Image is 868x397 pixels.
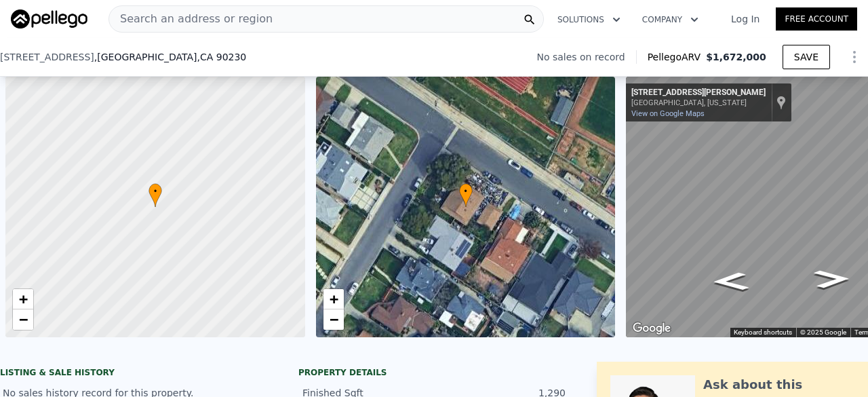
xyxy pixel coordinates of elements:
img: Pellego [11,10,87,29]
button: Show Options [841,43,868,71]
div: No sales on record [536,50,635,64]
span: + [329,290,338,307]
span: , [GEOGRAPHIC_DATA] [94,50,246,64]
div: [GEOGRAPHIC_DATA], [US_STATE] [631,98,766,107]
a: Free Account [776,7,857,31]
path: Go Southeast, St Nicholas Ave [697,268,764,295]
button: Company [631,7,709,32]
button: SAVE [783,45,830,69]
a: View on Google Maps [631,109,705,118]
path: Go Northwest, St Nicholas Ave [799,265,865,292]
button: Keyboard shortcuts [734,328,792,337]
a: Log In [715,12,776,26]
a: Show location on map [776,95,786,110]
img: Google [629,320,674,337]
a: Zoom in [13,289,33,309]
span: • [149,185,162,197]
span: − [19,311,28,328]
span: © 2025 Google [800,328,846,336]
a: Zoom in [323,289,344,309]
a: Zoom out [323,309,344,330]
div: • [149,183,162,207]
div: • [459,183,473,207]
a: Open this area in Google Maps (opens a new window) [629,320,674,337]
span: + [19,290,28,307]
div: Property details [298,367,570,378]
a: Zoom out [13,309,33,330]
span: $1,672,000 [706,52,766,62]
span: Pellego ARV [648,50,707,64]
div: [STREET_ADDRESS][PERSON_NAME] [631,88,766,98]
span: − [329,311,338,328]
button: Solutions [547,7,631,32]
span: , CA 90230 [197,52,246,62]
span: Search an address or region [109,11,273,27]
span: • [459,185,473,197]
